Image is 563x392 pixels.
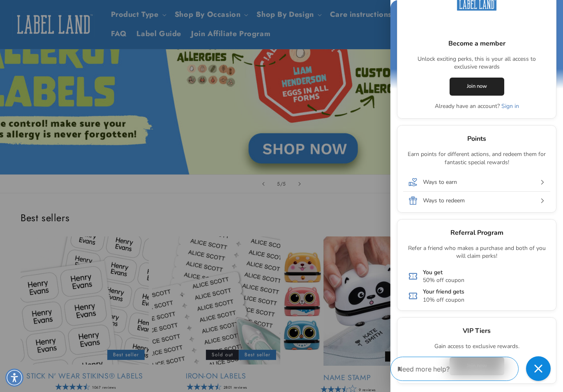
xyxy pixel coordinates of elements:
[401,175,552,190] button: Ways to earn
[390,353,555,384] iframe: Gorgias Floating Chat
[406,96,548,110] p: Already have an account?
[423,296,464,304] p: 10% off coupon
[406,244,548,260] p: Refer a friend who makes a purchase and both of you will claim perks!
[5,369,23,387] div: Accessibility Menu
[406,39,548,48] p: Become a member
[406,134,548,144] p: Points
[406,150,548,166] p: Earn points for different actions, and redeem them for fantastic special rewards!
[423,288,464,296] p: Your friend gets
[401,193,552,208] button: Ways to redeem
[450,78,504,96] a: Join now
[406,342,548,351] p: Gain access to exclusive rewards.
[406,228,548,238] p: Referral Program
[423,268,464,277] p: You get
[406,326,548,336] p: VIP Tiers
[423,276,464,284] p: 50% off coupon
[501,102,519,110] a: Sign in
[406,55,548,71] p: Unlock exciting perks, this is your all access to exclusive rewards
